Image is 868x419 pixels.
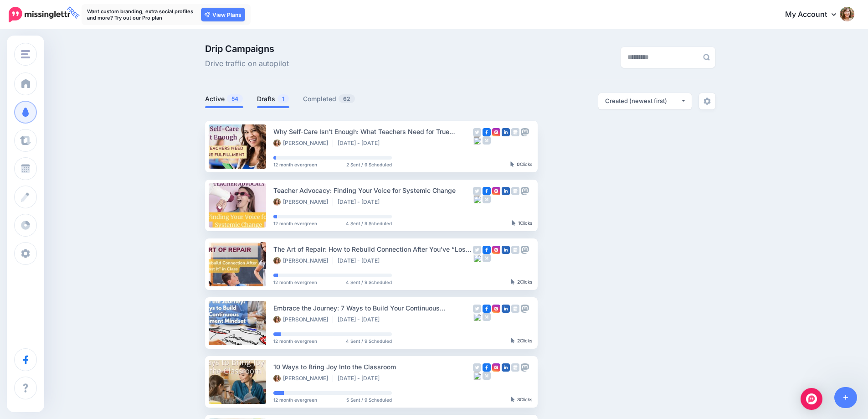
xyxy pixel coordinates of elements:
[511,279,515,285] img: pointer-grey-darker.png
[511,305,519,313] img: google_business-grey-square.png
[273,185,473,196] div: Teacher Advocacy: Finding Your Voice for Systemic Change
[273,398,317,402] span: 12 month evergreen
[801,388,822,410] div: Open Intercom Messenger
[517,279,520,285] b: 2
[9,7,70,22] img: Missinglettr
[483,195,491,203] img: medium-grey-square.png
[502,187,510,195] img: linkedin-square.png
[598,93,692,109] button: Created (newest first)
[273,362,473,372] div: 10 Ways to Bring Joy Into the Classroom
[346,221,392,226] span: 4 Sent / 9 Scheduled
[21,50,30,58] img: menu.png
[492,187,500,195] img: instagram-square.png
[492,128,500,136] img: instagram-square.png
[492,363,500,372] img: instagram-square.png
[512,221,532,226] div: Clicks
[338,140,384,147] li: [DATE] - [DATE]
[338,316,384,323] li: [DATE] - [DATE]
[273,162,317,167] span: 12 month evergreen
[473,187,481,195] img: twitter-grey-square.png
[521,187,529,195] img: mastodon-grey-square.png
[518,220,520,226] b: 1
[9,5,70,25] a: FREE
[273,339,317,343] span: 12 month evergreen
[338,198,384,206] li: [DATE] - [DATE]
[273,221,317,226] span: 12 month evergreen
[517,338,520,343] b: 2
[277,94,289,103] span: 1
[703,54,710,61] img: search-grey-6.png
[511,338,532,344] div: Clicks
[273,198,333,206] li: [PERSON_NAME]
[521,363,529,372] img: mastodon-grey-square.png
[511,338,515,343] img: pointer-grey-darker.png
[273,140,333,147] li: [PERSON_NAME]
[511,246,519,254] img: google_business-grey-square.png
[483,136,491,145] img: medium-grey-square.png
[273,244,473,254] div: The Art of Repair: How to Rebuild Connection After You’ve “Lost It” in Class
[257,93,289,104] a: Drafts1
[273,303,473,313] div: Embrace the Journey: 7 Ways to Build Your Continuous Improvement Mindset
[346,162,392,167] span: 2 Sent / 9 Scheduled
[473,128,481,136] img: twitter-grey-square.png
[511,187,519,195] img: google_business-grey-square.png
[473,313,481,321] img: bluesky-grey-square.png
[511,397,515,402] img: pointer-grey-darker.png
[339,94,355,103] span: 62
[510,161,514,167] img: pointer-grey-darker.png
[346,280,392,285] span: 4 Sent / 9 Scheduled
[521,305,529,313] img: mastodon-grey-square.png
[512,220,516,226] img: pointer-grey-darker.png
[205,44,289,53] span: Drip Campaigns
[502,363,510,372] img: linkedin-square.png
[502,246,510,254] img: linkedin-square.png
[605,97,681,105] div: Created (newest first)
[473,136,481,145] img: bluesky-grey-square.png
[492,305,500,313] img: instagram-square.png
[483,128,491,136] img: facebook-square.png
[511,128,519,136] img: google_business-grey-square.png
[483,187,491,195] img: facebook-square.png
[473,305,481,313] img: twitter-grey-square.png
[483,372,491,380] img: medium-grey-square.png
[483,246,491,254] img: facebook-square.png
[483,313,491,321] img: medium-grey-square.png
[87,8,196,21] p: Want custom branding, extra social profiles and more? Try out our Pro plan
[510,162,532,167] div: Clicks
[273,316,333,323] li: [PERSON_NAME]
[473,195,481,203] img: bluesky-grey-square.png
[338,257,384,264] li: [DATE] - [DATE]
[492,246,500,254] img: instagram-square.png
[273,257,333,264] li: [PERSON_NAME]
[776,4,854,26] a: My Account
[473,246,481,254] img: twitter-grey-square.png
[273,280,317,285] span: 12 month evergreen
[227,94,243,103] span: 54
[205,93,243,104] a: Active54
[346,339,392,343] span: 4 Sent / 9 Scheduled
[502,128,510,136] img: linkedin-square.png
[64,3,82,22] span: FREE
[473,254,481,262] img: bluesky-grey-square.png
[704,98,711,105] img: settings-grey.png
[473,372,481,380] img: bluesky-grey-square.png
[201,8,245,21] a: View Plans
[338,375,384,382] li: [DATE] - [DATE]
[473,363,481,372] img: twitter-grey-square.png
[346,398,392,402] span: 5 Sent / 9 Scheduled
[511,363,519,372] img: google_business-grey-square.png
[273,126,473,137] div: Why Self-Care Isn’t Enough: What Teachers Need for True Fulfillment
[483,363,491,372] img: facebook-square.png
[521,128,529,136] img: mastodon-grey-square.png
[205,58,289,70] span: Drive traffic on autopilot
[273,375,333,382] li: [PERSON_NAME]
[502,305,510,313] img: linkedin-square.png
[303,93,355,104] a: Completed62
[483,305,491,313] img: facebook-square.png
[511,279,532,285] div: Clicks
[511,397,532,403] div: Clicks
[517,161,520,167] b: 0
[483,254,491,262] img: medium-grey-square.png
[521,246,529,254] img: mastodon-grey-square.png
[517,397,520,402] b: 3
